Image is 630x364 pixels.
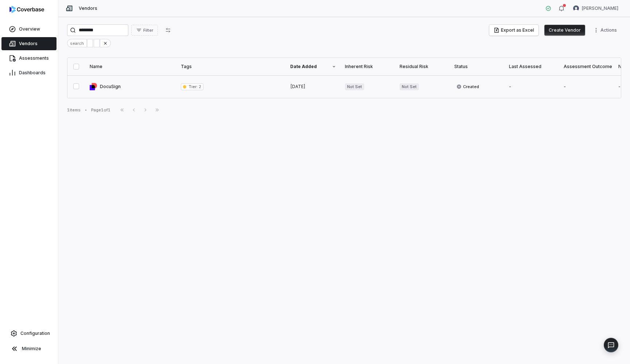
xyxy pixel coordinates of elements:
[3,327,55,340] a: Configuration
[9,6,44,13] img: logo-D7KZi-bG.svg
[489,25,538,36] button: Export as Excel
[564,64,610,70] div: Assessment Outcome
[79,5,97,11] span: Vendors
[400,64,446,70] div: Residual Risk
[143,28,153,33] span: Filter
[19,26,40,32] span: Overview
[544,25,585,36] button: Create Vendor
[456,84,479,90] span: Created
[505,75,559,98] td: -
[1,23,57,36] a: Overview
[19,41,38,47] span: Vendors
[198,84,201,89] span: 2
[90,64,172,70] div: Name
[85,107,87,112] div: •
[345,83,364,90] span: Not Set
[67,39,87,47] div: search
[131,25,158,36] button: Filter
[91,107,110,113] div: Page 1 of 1
[1,52,57,65] a: Assessments
[454,64,500,70] div: Status
[591,25,621,36] button: More actions
[290,64,336,70] div: Date Added
[19,70,46,76] span: Dashboards
[3,341,55,356] button: Minimize
[290,84,306,89] span: [DATE]
[67,107,81,113] div: 1 items
[573,5,579,11] img: Prateek Paliwal avatar
[559,75,614,98] td: -
[400,83,419,90] span: Not Set
[188,84,198,89] span: Tier :
[181,64,281,70] div: Tags
[22,346,41,352] span: Minimize
[1,37,57,50] a: Vendors
[345,64,391,70] div: Inherent Risk
[582,5,618,11] span: [PERSON_NAME]
[1,66,57,79] a: Dashboards
[569,3,623,14] button: Prateek Paliwal avatar[PERSON_NAME]
[20,331,50,336] span: Configuration
[19,55,49,61] span: Assessments
[509,64,555,70] div: Last Assessed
